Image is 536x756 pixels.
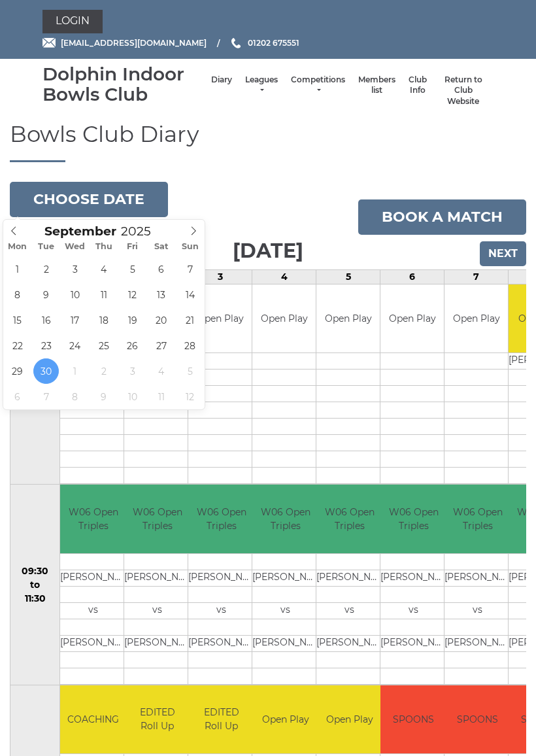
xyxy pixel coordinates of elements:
[120,307,145,333] span: September 19, 2025
[120,282,145,307] span: September 12, 2025
[3,243,32,251] span: Mon
[252,602,318,619] td: vs
[177,282,203,307] span: September 14, 2025
[90,243,118,251] span: Thu
[147,243,176,251] span: Sat
[440,75,487,107] a: Return to Club Website
[62,333,88,358] span: September 24, 2025
[60,635,126,651] td: [PERSON_NAME]
[91,384,116,409] span: October 9, 2025
[316,602,382,619] td: vs
[33,307,59,333] span: September 16, 2025
[380,602,446,619] td: vs
[5,307,30,333] span: September 15, 2025
[316,269,380,284] td: 5
[120,333,145,358] span: September 26, 2025
[252,570,318,586] td: [PERSON_NAME]
[32,243,61,251] span: Tue
[444,685,511,754] td: SPOONS
[231,38,241,48] img: Phone us
[444,269,509,284] td: 7
[120,384,145,409] span: October 10, 2025
[10,122,526,162] h1: Bowls Club Diary
[248,38,299,48] span: 01202 675551
[148,256,174,282] span: September 6, 2025
[380,635,446,651] td: [PERSON_NAME]
[60,602,126,619] td: vs
[60,570,126,586] td: [PERSON_NAME]
[177,358,203,384] span: October 5, 2025
[380,284,444,353] td: Open Play
[188,284,252,353] td: Open Play
[358,199,526,235] a: Book a match
[177,333,203,358] span: September 28, 2025
[5,358,30,384] span: September 29, 2025
[62,384,88,409] span: October 8, 2025
[61,38,207,48] span: [EMAIL_ADDRESS][DOMAIN_NAME]
[380,570,446,586] td: [PERSON_NAME]
[148,358,174,384] span: October 4, 2025
[252,685,318,754] td: Open Play
[5,384,30,409] span: October 6, 2025
[148,307,174,333] span: September 20, 2025
[188,269,252,284] td: 3
[188,570,254,586] td: [PERSON_NAME]
[124,485,190,553] td: W06 Open Triples
[211,75,232,86] a: Diary
[91,282,116,307] span: September 11, 2025
[10,182,168,217] button: Choose date
[61,243,90,251] span: Wed
[124,635,190,651] td: [PERSON_NAME]
[42,37,207,49] a: Email [EMAIL_ADDRESS][DOMAIN_NAME]
[291,75,345,96] a: Competitions
[124,602,190,619] td: vs
[444,485,511,553] td: W06 Open Triples
[358,75,395,96] a: Members list
[148,282,174,307] span: September 13, 2025
[148,384,174,409] span: October 11, 2025
[91,333,116,358] span: September 25, 2025
[380,485,446,553] td: W06 Open Triples
[148,333,174,358] span: September 27, 2025
[60,485,126,553] td: W06 Open Triples
[380,685,446,754] td: SPOONS
[188,485,254,553] td: W06 Open Triples
[33,282,59,307] span: September 9, 2025
[62,282,88,307] span: September 10, 2025
[316,570,382,586] td: [PERSON_NAME]
[177,256,203,282] span: September 7, 2025
[316,284,380,353] td: Open Play
[124,685,190,754] td: EDITED Roll Up
[409,75,427,96] a: Club Info
[33,384,59,409] span: October 7, 2025
[177,384,203,409] span: October 12, 2025
[62,256,88,282] span: September 3, 2025
[176,243,205,251] span: Sun
[5,333,30,358] span: September 22, 2025
[42,64,205,105] div: Dolphin Indoor Bowls Club
[33,333,59,358] span: September 23, 2025
[444,635,511,651] td: [PERSON_NAME]
[188,685,254,754] td: EDITED Roll Up
[252,284,316,353] td: Open Play
[42,10,103,33] a: Login
[229,37,299,49] a: Phone us 01202 675551
[316,485,382,553] td: W06 Open Triples
[177,307,203,333] span: September 21, 2025
[91,358,116,384] span: October 2, 2025
[444,284,508,353] td: Open Play
[124,570,190,586] td: [PERSON_NAME]
[380,269,444,284] td: 6
[60,685,126,754] td: COACHING
[188,602,254,619] td: vs
[252,269,316,284] td: 4
[120,256,145,282] span: September 5, 2025
[91,256,116,282] span: September 4, 2025
[252,485,318,553] td: W06 Open Triples
[62,307,88,333] span: September 17, 2025
[116,224,167,239] input: Scroll to increment
[120,358,145,384] span: October 3, 2025
[33,256,59,282] span: September 2, 2025
[118,243,147,251] span: Fri
[5,256,30,282] span: September 1, 2025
